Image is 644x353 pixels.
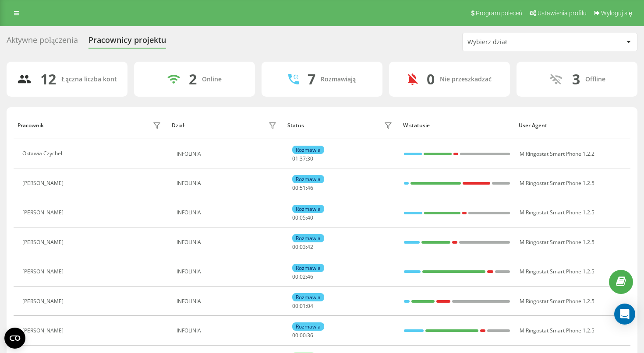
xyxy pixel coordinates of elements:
div: INFOLINIA [177,328,279,334]
span: 04 [307,302,313,310]
span: Program poleceń [476,10,522,17]
span: M Ringostat Smart Phone 1.2.5 [520,268,594,275]
div: : : [292,215,313,221]
span: 00 [292,214,298,221]
span: 01 [292,155,298,162]
div: 7 [308,71,315,87]
div: : : [292,332,313,339]
button: Open CMP widget [4,328,25,349]
div: INFOLINIA [177,180,279,186]
div: INFOLINIA [177,151,279,157]
div: Rozmawia [292,264,324,272]
span: 40 [307,214,313,221]
div: Offline [585,76,605,83]
span: Wyloguj się [601,10,632,17]
span: M Ringostat Smart Phone 1.2.5 [520,327,594,334]
div: Rozmawiają [321,76,356,83]
span: 00 [292,273,298,280]
div: Rozmawia [292,322,324,331]
div: [PERSON_NAME] [22,269,66,275]
div: W statusie [403,122,510,129]
div: Łączna liczba kont [61,76,117,83]
span: 00 [292,332,298,339]
div: Pracownik [18,122,44,129]
span: 00 [292,184,298,192]
div: 2 [189,71,197,87]
span: M Ringostat Smart Phone 1.2.2 [520,150,594,157]
div: [PERSON_NAME] [22,180,66,186]
span: 00 [300,332,306,339]
div: Status [287,122,304,129]
div: Rozmawia [292,234,324,242]
div: User Agent [519,122,626,129]
div: Rozmawia [292,175,324,183]
span: 05 [300,214,306,221]
div: Dział [172,122,184,129]
div: [PERSON_NAME] [22,239,66,245]
div: Rozmawia [292,205,324,213]
span: 00 [292,243,298,251]
span: 37 [300,155,306,162]
div: Online [202,76,222,83]
div: [PERSON_NAME] [22,298,66,304]
span: Ustawienia profilu [538,10,587,17]
span: 30 [307,155,313,162]
div: Wybierz dział [467,38,572,46]
span: 00 [292,302,298,310]
span: 36 [307,332,313,339]
div: INFOLINIA [177,239,279,245]
div: Rozmawia [292,146,324,154]
div: : : [292,274,313,280]
div: 12 [40,71,56,87]
div: : : [292,156,313,162]
div: INFOLINIA [177,298,279,304]
div: Aktywne połączenia [7,35,78,49]
div: 0 [427,71,435,87]
div: : : [292,244,313,250]
div: [PERSON_NAME] [22,328,66,334]
span: 46 [307,184,313,192]
span: 03 [300,243,306,251]
div: [PERSON_NAME] [22,210,66,216]
span: 01 [300,302,306,310]
div: : : [292,185,313,191]
div: Open Intercom Messenger [614,304,635,325]
div: Pracownicy projektu [88,35,166,49]
div: INFOLINIA [177,210,279,216]
span: M Ringostat Smart Phone 1.2.5 [520,179,594,187]
div: : : [292,303,313,309]
span: 46 [307,273,313,280]
span: M Ringostat Smart Phone 1.2.5 [520,238,594,246]
span: M Ringostat Smart Phone 1.2.5 [520,209,594,216]
span: M Ringostat Smart Phone 1.2.5 [520,297,594,305]
div: 3 [572,71,580,87]
span: 02 [300,273,306,280]
div: Nie przeszkadzać [440,76,492,83]
div: Oktawia Czychel [22,150,64,157]
div: INFOLINIA [177,269,279,275]
span: 51 [300,184,306,192]
span: 42 [307,243,313,251]
div: Rozmawia [292,293,324,301]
